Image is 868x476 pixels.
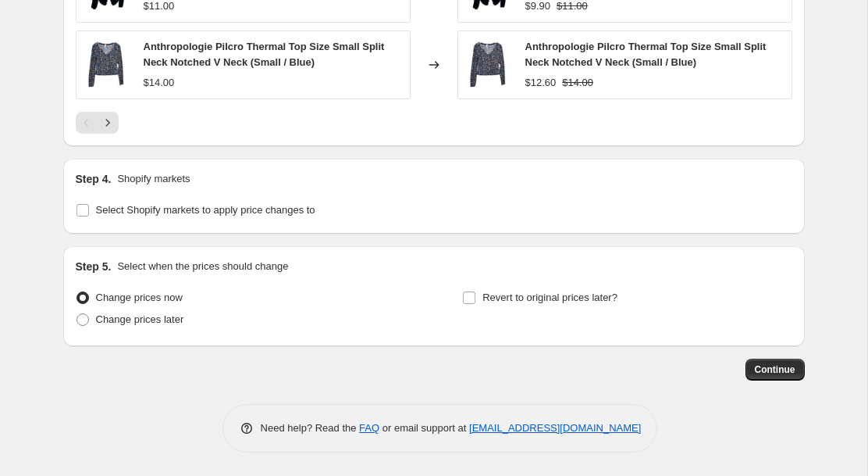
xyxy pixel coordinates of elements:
span: Change prices later [96,313,184,325]
div: $14.00 [144,75,175,91]
span: or email support at [379,422,469,434]
button: Next [97,112,119,134]
button: Continue [745,359,805,381]
span: Anthropologie Pilcro Thermal Top Size Small Split Neck Notched V Neck (Small / Blue) [525,41,767,68]
a: FAQ [359,422,379,434]
p: Select when the prices should change [117,259,288,274]
span: Change prices now [96,292,183,303]
div: $12.60 [525,75,557,91]
span: Continue [755,363,795,376]
span: Select Shopify markets to apply price changes to [96,204,315,216]
strike: $14.00 [562,75,593,91]
a: [EMAIL_ADDRESS][DOMAIN_NAME] [469,422,641,434]
nav: Pagination [76,112,119,134]
p: Shopify markets [117,171,190,187]
img: anthropologie-pilcro-thermal-top-size-small-split-neck-notched-v-neck-198068_80x.jpg [466,41,513,88]
img: anthropologie-pilcro-thermal-top-size-small-split-neck-notched-v-neck-198068_80x.jpg [84,41,131,88]
h2: Step 5. [76,259,112,274]
span: Need help? Read the [261,422,360,434]
h2: Step 4. [76,171,112,187]
span: Revert to original prices later? [482,292,617,303]
span: Anthropologie Pilcro Thermal Top Size Small Split Neck Notched V Neck (Small / Blue) [144,41,385,68]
